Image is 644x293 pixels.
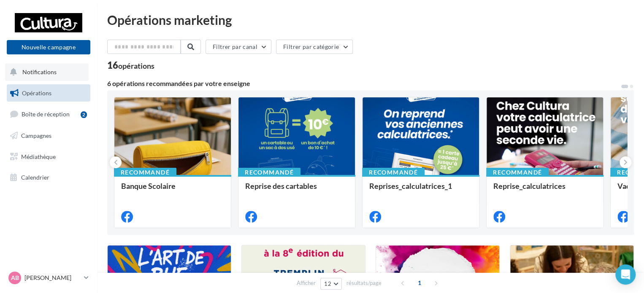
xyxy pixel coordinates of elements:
[107,13,634,26] div: Opérations marketing
[5,84,92,102] a: Opérations
[486,168,549,177] div: Recommandé
[114,168,176,177] div: Recommandé
[369,182,472,199] div: Reprises_calculatrices_1
[11,274,19,282] span: AB
[22,89,51,97] span: Opérations
[245,182,348,199] div: Reprise des cartables
[21,132,51,139] span: Campagnes
[7,270,90,286] a: AB [PERSON_NAME]
[5,105,92,123] a: Boîte de réception2
[615,264,636,285] div: Open Intercom Messenger
[320,278,342,290] button: 12
[206,40,271,54] button: Filtrer par canal
[346,279,382,287] span: résultats/page
[276,40,353,54] button: Filtrer par catégorie
[121,182,224,199] div: Banque Scolaire
[7,40,90,54] button: Nouvelle campagne
[5,148,92,166] a: Médiathèque
[493,182,596,199] div: Reprise_calculatrices
[21,153,56,160] span: Médiathèque
[362,168,425,177] div: Recommandé
[5,127,92,145] a: Campagnes
[297,279,316,287] span: Afficher
[107,80,620,87] div: 6 opérations recommandées par votre enseigne
[5,63,89,81] button: Notifications
[24,274,81,282] p: [PERSON_NAME]
[22,68,57,75] span: Notifications
[81,111,87,118] div: 2
[5,169,92,186] a: Calendrier
[413,276,426,290] span: 1
[22,110,70,118] span: Boîte de réception
[107,61,154,70] div: 16
[238,168,300,177] div: Recommandé
[118,62,154,70] div: opérations
[21,174,49,181] span: Calendrier
[324,280,331,287] span: 12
